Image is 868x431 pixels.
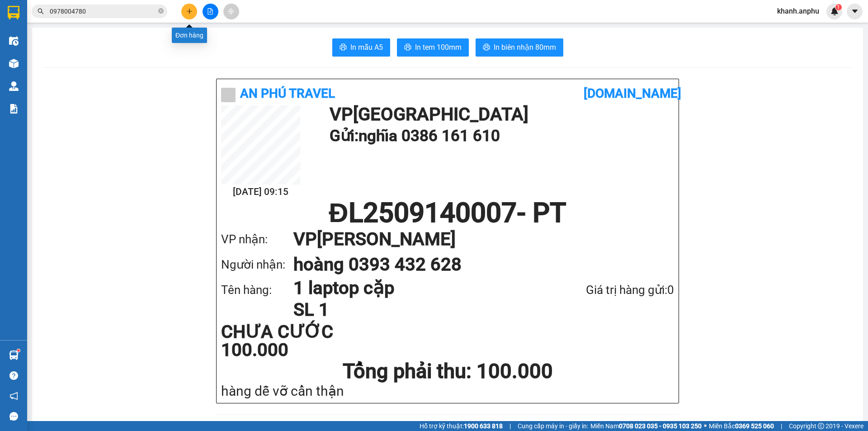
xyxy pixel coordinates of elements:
[172,28,207,43] div: Đơn hàng
[619,422,702,430] strong: 0708 023 035 - 0935 103 250
[106,39,179,52] div: 0393432628
[464,422,503,430] strong: 1900 633 818
[330,105,670,123] h1: VP [GEOGRAPHIC_DATA]
[8,39,99,52] div: 0386161610
[8,28,99,39] div: nghĩa
[221,384,674,398] div: hàng dễ vỡ cẩn thận
[8,8,22,17] span: Gửi:
[221,359,674,384] h1: Tổng phải thu: 100.000
[17,349,20,352] sup: 1
[223,4,239,19] button: aim
[106,8,179,28] div: [PERSON_NAME]
[38,8,44,14] span: search
[9,392,18,400] span: notification
[509,421,511,431] span: |
[415,42,462,53] span: In tem 100mm
[207,8,213,14] span: file-add
[9,412,18,421] span: message
[293,277,538,299] h1: 1 laptop cặp
[221,230,293,249] div: VP nhận:
[50,6,156,16] input: Tìm tên, số ĐT hoặc mã đơn
[518,421,588,431] span: Cung cấp máy in - giấy in:
[181,4,197,19] button: plus
[221,256,293,274] div: Người nhận:
[404,43,411,52] span: printer
[9,350,19,360] img: warehouse-icon
[293,227,656,252] h1: VP [PERSON_NAME]
[781,421,782,431] span: |
[837,4,840,10] span: 1
[735,422,774,430] strong: 0369 525 060
[203,4,218,19] button: file-add
[704,424,707,428] span: ⚪️
[476,38,563,57] button: printerIn biên nhận 80mm
[9,36,19,46] img: warehouse-icon
[494,42,556,53] span: In biên nhận 80mm
[106,28,179,39] div: hoàng
[483,43,490,52] span: printer
[9,81,19,91] img: warehouse-icon
[770,5,826,17] span: khanh.anphu
[228,8,234,14] span: aim
[8,8,99,28] div: [GEOGRAPHIC_DATA]
[293,252,656,277] h1: hoàng 0393 432 628
[9,371,18,380] span: question-circle
[538,281,674,299] div: Giá trị hàng gửi: 0
[851,7,859,15] span: caret-down
[9,59,19,68] img: warehouse-icon
[835,4,842,10] sup: 1
[240,86,335,101] b: An Phú Travel
[186,8,193,14] span: plus
[221,185,300,199] h2: [DATE] 09:15
[847,4,863,19] button: caret-down
[830,7,839,15] img: icon-new-feature
[221,281,293,299] div: Tên hàng:
[8,6,19,19] img: logo-vxr
[158,8,164,14] span: close-circle
[293,299,538,321] h1: SL 1
[158,7,164,16] span: close-circle
[332,38,390,57] button: printerIn mẫu A5
[397,38,469,57] button: printerIn tem 100mm
[104,57,131,78] span: CHƯA CƯỚC :
[9,104,19,114] img: solution-icon
[330,123,670,148] h1: Gửi: nghĩa 0386 161 610
[106,8,127,17] span: Nhận:
[420,421,503,431] span: Hỗ trợ kỹ thuật:
[709,421,774,431] span: Miền Bắc
[340,43,347,52] span: printer
[350,42,383,53] span: In mẫu A5
[104,57,179,79] div: 100.000
[584,86,681,101] b: [DOMAIN_NAME]
[221,199,674,227] h1: ĐL2509140007 - PT
[818,423,824,429] span: copyright
[590,421,702,431] span: Miền Nam
[221,323,371,359] div: CHƯA CƯỚC 100.000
